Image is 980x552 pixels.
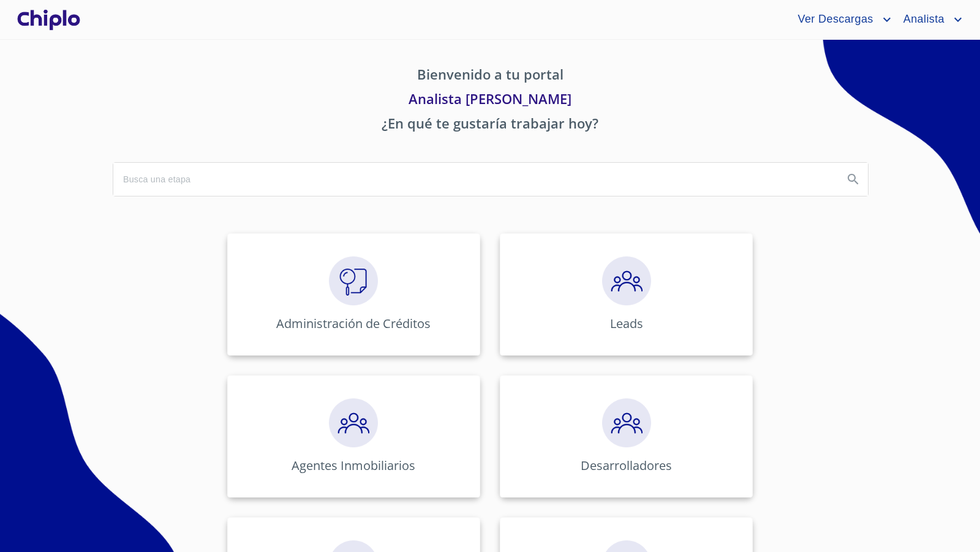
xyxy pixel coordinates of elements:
[788,10,894,29] button: account of current user
[113,89,867,113] p: Analista [PERSON_NAME]
[113,163,834,196] input: search
[839,165,868,194] button: Search
[788,10,879,29] span: Ver Descargas
[113,113,867,138] p: ¿En qué te gustaría trabajar hoy?
[602,256,651,305] img: megaClickPrecalificacion.png
[329,398,378,447] img: megaClickPrecalificacion.png
[113,64,867,89] p: Bienvenido a tu portal
[894,10,951,29] span: Analista
[581,457,672,474] p: Desarrolladores
[602,398,651,447] img: megaClickPrecalificacion.png
[894,10,965,29] button: account of current user
[329,256,378,305] img: megaClickVerifiacion.png
[292,457,415,474] p: Agentes Inmobiliarios
[610,315,643,332] p: Leads
[276,315,431,332] p: Administración de Créditos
